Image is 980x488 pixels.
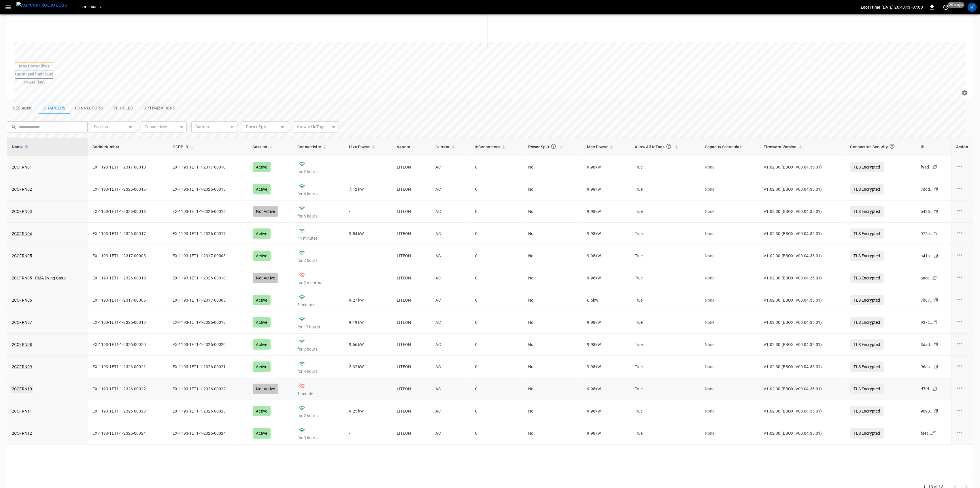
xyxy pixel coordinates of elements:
[933,319,939,326] div: copy
[297,143,328,150] span: Connectivity
[850,406,884,416] p: TLS Encrypted
[431,334,471,356] td: AC
[630,334,700,356] td: True
[705,231,755,237] p: None
[139,102,180,114] button: show latest optimizations
[349,143,377,150] span: Live Power
[933,230,939,237] div: copy
[705,408,755,414] p: None
[583,356,630,378] td: 9.98 kW
[344,311,392,334] td: 9.19 kW
[392,400,431,422] td: LITEON
[253,273,279,283] div: Not Active
[524,400,583,422] td: No
[168,422,248,445] td: EX-1193-1ET1-1-2326-00024
[759,400,845,422] td: V1.02.30 (BBOX: V00.04.35.01)
[956,362,968,371] div: charge point options
[583,422,630,445] td: 9.98 kW
[956,185,968,194] div: charge point options
[436,143,457,150] span: Current
[759,223,845,245] td: V1.02.30 (BBOX: V00.04.35.01)
[392,289,431,311] td: LITEON
[88,311,168,334] td: EX-1193-1ET1-1-2326-00019
[12,430,32,436] a: 2CCFRN12
[431,400,471,422] td: AC
[344,223,392,245] td: 9.54 kW
[850,384,884,394] p: TLS Encrypted
[850,295,884,305] p: TLS Encrypted
[630,289,700,311] td: True
[297,413,340,419] p: for 2 hours
[759,289,845,311] td: V1.02.30 (BBOX: V00.04.35.01)
[168,356,248,378] td: EX-1193-1ET1-1-2326-00021
[524,267,583,289] td: No
[107,102,139,114] button: show latest vehicles
[850,141,896,152] div: Connection Security
[471,356,524,378] td: 0
[850,228,884,239] p: TLS Encrypted
[630,223,700,245] td: True
[168,267,248,289] td: EX-1193-1ET1-1-2326-00018
[759,334,845,356] td: V1.02.30 (BBOX: V00.04.35.01)
[471,311,524,334] td: 0
[344,378,392,400] td: -
[921,342,934,347] div: 3dad ...
[431,356,471,378] td: AC
[948,2,965,8] span: 20 s ago
[524,245,583,267] td: No
[344,400,392,422] td: 9.25 kW
[471,245,524,267] td: 0
[933,364,939,370] div: copy
[12,342,32,347] a: 2CCFRN08
[344,334,392,356] td: 9.66 kW
[764,143,804,150] span: Firmware Version
[12,275,66,281] a: 2CCFRN05 - RMA Dying Gasp
[297,302,340,308] p: 8 minutes
[392,223,431,245] td: LITEON
[524,422,583,445] td: No
[297,235,340,241] p: 44 minutes
[168,223,248,245] td: EX-1193-1ET1-1-2326-00017
[850,339,884,350] p: TLS Encrypted
[933,253,939,259] div: copy
[475,143,507,150] span: # Connectors
[82,4,96,11] span: CC.FRN
[12,186,32,192] a: 2CCFRN02
[956,251,968,260] div: charge point options
[630,378,700,400] td: True
[471,267,524,289] td: 0
[392,311,431,334] td: LITEON
[956,407,968,415] div: charge point options
[392,422,431,445] td: LITEON
[253,143,275,150] span: Session
[12,253,32,259] a: 2CCFRN05
[956,274,968,282] div: charge point options
[705,364,755,370] p: None
[933,275,939,281] div: copy
[253,362,271,372] div: Active
[956,429,968,438] div: charge point options
[88,223,168,245] td: EX-1193-1ET1-1-2326-00017
[253,228,271,239] div: Active
[700,138,759,156] th: Capacity Schedules
[705,319,755,325] p: None
[471,400,524,422] td: 0
[528,141,565,152] span: Power Split
[850,273,884,283] p: TLS Encrypted
[956,163,968,171] div: charge point options
[921,275,933,281] div: aaec ...
[759,422,845,445] td: V1.02.30 (BBOX: V00.04.35.01)
[956,296,968,304] div: charge point options
[630,267,700,289] td: True
[297,368,340,374] p: for 4 hours
[297,435,340,441] p: for 3 hours
[583,334,630,356] td: 9.98 kW
[921,408,934,414] div: 9693 ...
[583,289,630,311] td: 6.5 kW
[932,430,938,436] div: copy
[759,356,845,378] td: V1.02.30 (BBOX: V00.04.35.01)
[583,311,630,334] td: 9.98 kW
[956,385,968,393] div: charge point options
[80,2,105,13] button: CC.FRN
[705,275,755,281] p: None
